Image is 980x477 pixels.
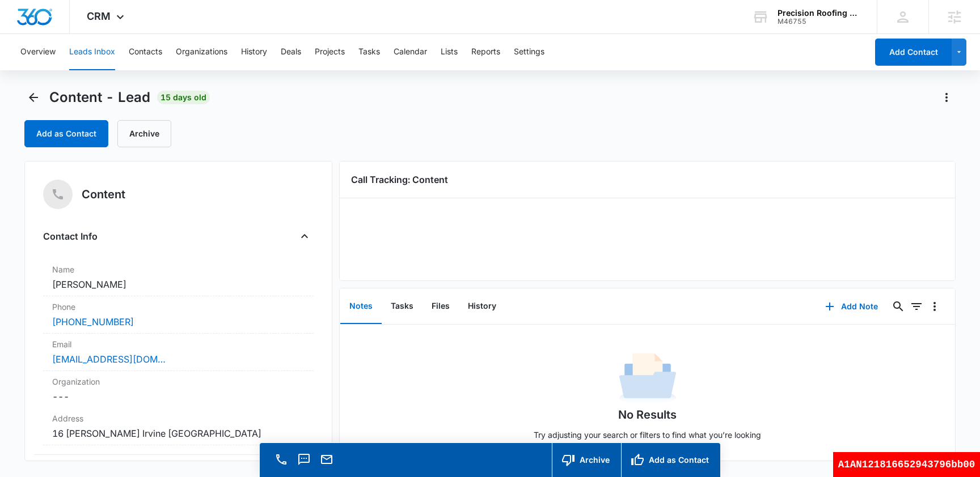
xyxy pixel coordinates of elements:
[471,34,500,70] button: Reports
[43,229,98,243] h4: Contact Info
[875,39,952,66] button: Add Contact
[351,173,943,186] h3: Call Tracking: Content
[926,297,944,316] button: Overflow Menu
[52,278,305,291] dd: [PERSON_NAME]
[43,259,314,296] div: Name[PERSON_NAME]
[273,458,289,468] a: Call
[20,34,56,70] button: Overview
[778,18,860,25] div: account id
[907,297,926,316] button: Filters
[82,186,125,203] h5: Content
[157,91,210,104] span: 15 days old
[382,289,423,324] button: Tasks
[621,443,720,477] button: Add as Contact
[52,427,305,440] dd: 16 [PERSON_NAME] Irvine [GEOGRAPHIC_DATA]
[24,120,108,147] button: Add as Contact
[833,452,980,477] div: A1AN121816652943796bb00
[129,34,162,70] button: Contacts
[459,289,505,324] button: History
[296,452,312,467] button: Text
[43,408,314,445] div: Address16 [PERSON_NAME] Irvine [GEOGRAPHIC_DATA]
[319,452,335,467] button: Email
[619,350,676,406] img: No Data
[618,406,677,423] h1: No Results
[52,352,166,366] a: [EMAIL_ADDRESS][DOMAIN_NAME]
[315,34,345,70] button: Projects
[889,297,907,316] button: Search...
[52,376,305,387] label: Organization
[340,289,382,324] button: Notes
[514,34,544,70] button: Settings
[52,301,305,313] label: Phone
[24,88,43,107] button: Back
[43,371,314,408] div: Organization---
[176,34,227,70] button: Organizations
[319,458,335,468] a: Email
[241,34,267,70] button: History
[937,88,956,107] button: Actions
[281,34,301,70] button: Deals
[394,34,427,70] button: Calendar
[52,390,305,403] dd: ---
[117,120,171,147] button: Archive
[49,89,150,106] span: Content - Lead
[52,315,134,329] a: [PHONE_NUMBER]
[295,227,314,245] button: Close
[296,458,312,468] a: Text
[43,296,314,334] div: Phone[PHONE_NUMBER]
[273,452,289,467] button: Call
[358,34,380,70] button: Tasks
[52,338,305,350] label: Email
[52,412,305,424] label: Address
[552,443,621,477] button: Archive
[43,334,314,371] div: Email[EMAIL_ADDRESS][DOMAIN_NAME]
[529,429,767,453] p: Try adjusting your search or filters to find what you’re looking for.
[778,8,860,18] div: account name
[814,293,889,320] button: Add Note
[423,289,459,324] button: Files
[52,263,305,275] label: Name
[87,10,111,22] span: CRM
[69,34,115,70] button: Leads Inbox
[441,34,458,70] button: Lists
